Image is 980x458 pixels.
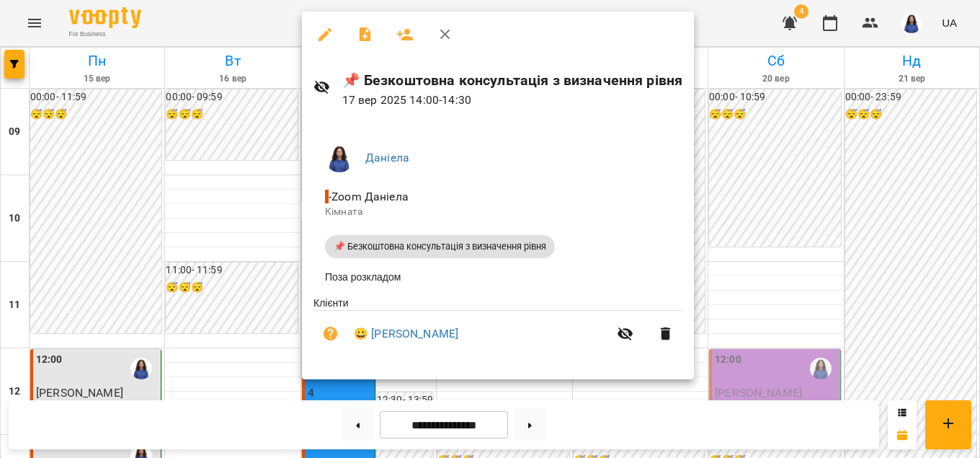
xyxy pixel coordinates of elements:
a: 😀 [PERSON_NAME] [354,325,458,343]
p: Кімната [325,205,671,219]
p: 17 вер 2025 14:00 - 14:30 [342,92,683,109]
img: 896d7bd98bada4a398fcb6f6c121a1d1.png [325,144,354,172]
li: Поза розкладом [313,264,682,290]
span: - Zoom Даніела [325,190,411,203]
a: Даніела [365,151,409,164]
h6: 📌 Безкоштовна консультація з визначення рівня [342,69,683,92]
button: Візит ще не сплачено. Додати оплату? [313,317,348,351]
span: 📌 Безкоштовна консультація з визначення рівня [325,240,555,253]
ul: Клієнти [313,296,682,363]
